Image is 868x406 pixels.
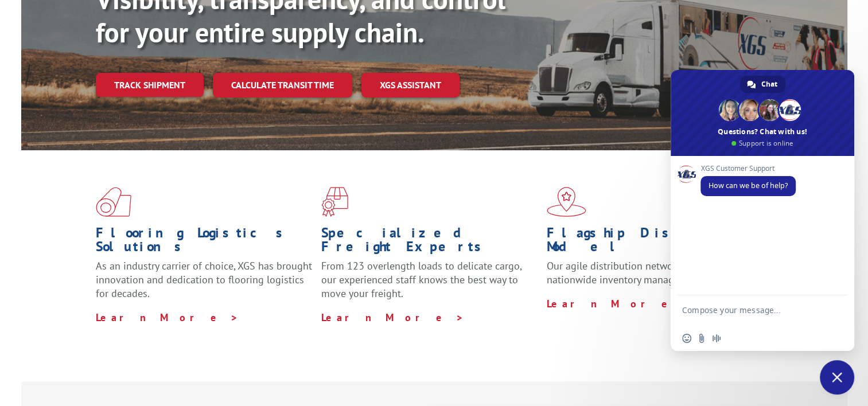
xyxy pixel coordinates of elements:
div: Close chat [820,360,854,395]
img: xgs-icon-flagship-distribution-model-red [547,187,586,217]
span: XGS Customer Support [700,165,796,173]
span: Chat [761,76,777,93]
a: Learn More > [96,311,239,324]
span: Our agile distribution network gives you nationwide inventory management on demand. [547,259,758,286]
textarea: Compose your message... [682,305,818,326]
span: Audio message [712,334,721,343]
img: xgs-icon-total-supply-chain-intelligence-red [96,187,131,217]
h1: Flagship Distribution Model [547,226,764,259]
p: From 123 overlength loads to delicate cargo, our experienced staff knows the best way to move you... [321,259,538,310]
a: Learn More > [321,311,464,324]
a: XGS ASSISTANT [361,73,460,97]
span: As an industry carrier of choice, XGS has brought innovation and dedication to flooring logistics... [96,259,312,300]
h1: Specialized Freight Experts [321,226,538,259]
a: Track shipment [96,73,204,97]
a: Calculate transit time [213,73,352,97]
span: How can we be of help? [709,181,788,190]
div: Chat [740,76,785,93]
h1: Flooring Logistics Solutions [96,226,313,259]
span: Send a file [697,334,706,343]
span: Insert an emoji [682,334,691,343]
a: Learn More > [547,297,690,310]
img: xgs-icon-focused-on-flooring-red [321,187,348,217]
